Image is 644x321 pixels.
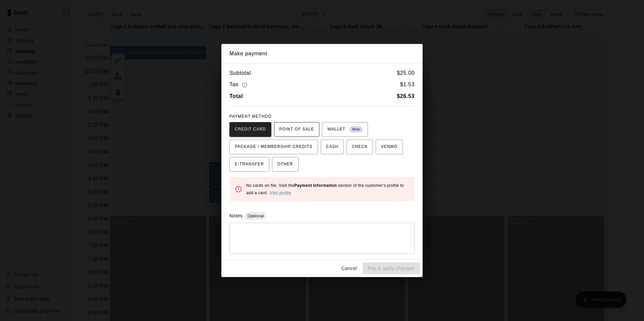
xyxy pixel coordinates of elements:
button: E-TRANSFER [229,157,269,172]
button: CASH [321,140,344,154]
button: CHECK [346,140,373,154]
b: Total [229,93,243,99]
button: PACKAGE / MEMBERSHIP CREDITS [229,140,318,154]
a: Visit profile [270,191,291,195]
h6: Subtotal [229,69,251,77]
button: WALLET New [322,122,368,137]
span: CREDIT CARD [235,124,266,135]
b: $ 26.53 [397,93,415,99]
b: Payment Information [294,183,337,188]
span: PACKAGE / MEMBERSHIP CREDITS [235,142,313,152]
button: OTHER [272,157,299,172]
button: POINT OF SALE [274,122,319,137]
label: Notes [229,213,243,218]
button: VENMO [376,140,403,154]
h6: $ 25.00 [397,69,415,77]
span: No cards on file. Visit the section of the customer's profile to add a card. [246,183,404,195]
button: CREDIT CARD [229,122,271,137]
span: PAYMENT METHOD [229,114,271,119]
h2: Make payment [221,44,423,63]
h6: Tax [229,80,249,89]
span: Optional [245,213,266,218]
span: OTHER [277,159,293,170]
span: VENMO [381,142,397,152]
button: Cancel [338,262,360,275]
span: E-TRANSFER [235,159,264,170]
span: CHECK [352,142,368,152]
span: New [350,125,363,134]
h6: $ 1.53 [400,80,415,89]
span: WALLET [327,124,363,135]
span: POINT OF SALE [279,124,314,135]
span: CASH [326,142,338,152]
